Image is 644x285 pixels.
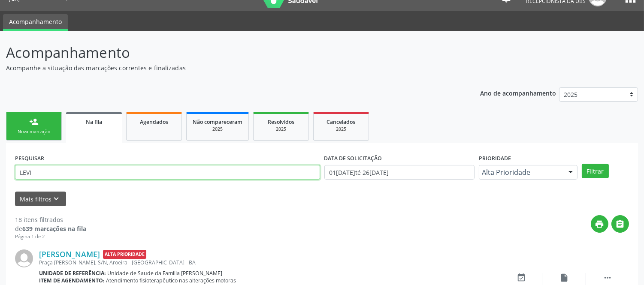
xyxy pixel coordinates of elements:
a: Acompanhamento [3,14,68,31]
b: Unidade de referência: [39,270,106,277]
div: Nova marcação [12,129,55,135]
div: Praça [PERSON_NAME], S/N, Aroeira - [GEOGRAPHIC_DATA] - BA [39,259,500,266]
i:  [603,273,612,282]
div: 2025 [260,126,302,132]
p: Ano de acompanhamento [480,87,556,98]
i:  [616,219,625,229]
div: 2025 [193,126,242,132]
i: insert_drive_file [560,273,569,282]
div: person_add [29,117,39,126]
span: Alta Prioridade [482,168,560,177]
p: Acompanhe a situação das marcações correntes e finalizadas [6,63,448,72]
input: Nome, CNS [15,165,320,180]
label: Prioridade [479,152,511,165]
span: Agendados [140,118,168,126]
div: 18 itens filtrados [15,215,86,224]
button: Mais filtroskeyboard_arrow_down [15,192,66,207]
span: Unidade de Saude da Familia [PERSON_NAME] [108,270,223,277]
button:  [611,215,629,233]
span: Cancelados [327,118,356,126]
div: 2025 [320,126,363,132]
span: Resolvidos [268,118,294,126]
span: Alta Prioridade [103,250,146,259]
span: Atendimento fisioterapêutico nas alterações motoras [106,277,236,284]
button: print [591,215,608,233]
label: PESQUISAR [15,152,44,165]
span: Na fila [86,118,102,126]
div: Página 1 de 2 [15,233,86,240]
i: keyboard_arrow_down [52,194,61,204]
div: de [15,224,86,233]
label: DATA DE SOLICITAÇÃO [324,152,382,165]
span: Não compareceram [193,118,242,126]
button: Filtrar [582,164,609,178]
i: print [595,219,605,229]
p: Acompanhamento [6,42,448,63]
a: [PERSON_NAME] [39,249,100,259]
input: Selecione um intervalo [324,165,475,180]
b: Item de agendamento: [39,277,105,284]
strong: 639 marcações na fila [22,225,86,233]
i: event_available [517,273,526,282]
